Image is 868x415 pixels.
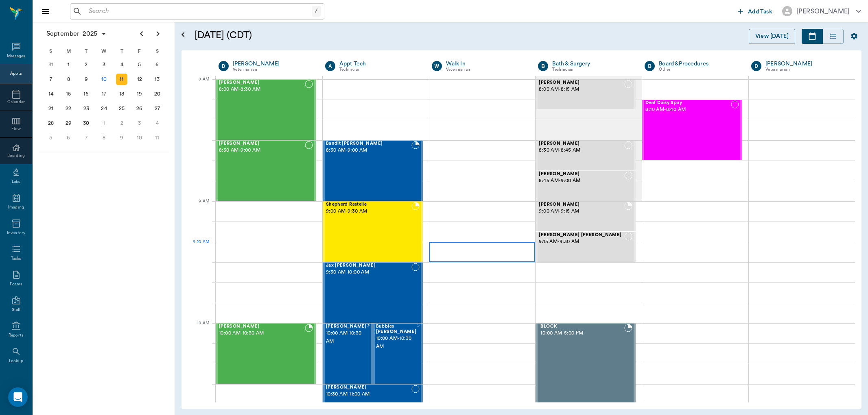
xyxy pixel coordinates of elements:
div: Technician [552,66,632,73]
div: Sunday, August 31, 2025 [45,59,57,70]
div: BOOKED, 10:00 AM - 10:30 AM [216,323,316,384]
div: Veterinarian [765,66,846,73]
div: Thursday, October 9, 2025 [116,132,127,143]
div: F [131,45,149,57]
div: Monday, September 8, 2025 [63,74,74,85]
span: 10:00 AM - 10:30 AM [376,335,417,351]
div: M [60,45,78,57]
div: Appts [10,71,22,77]
div: Veterinarian [233,66,313,73]
span: 9:15 AM - 9:30 AM [539,238,624,246]
div: D [751,61,761,71]
div: Sunday, September 14, 2025 [45,88,57,100]
div: Sunday, September 7, 2025 [45,74,57,85]
div: Wednesday, October 8, 2025 [98,132,110,143]
div: Saturday, September 27, 2025 [151,103,163,114]
a: Appt Tech [339,60,420,68]
span: 9:30 AM - 10:00 AM [326,268,411,276]
div: Wednesday, September 3, 2025 [98,59,110,70]
span: 8:45 AM - 9:00 AM [539,177,624,185]
div: Messages [7,53,26,59]
div: Other [659,66,739,73]
span: 8:10 AM - 8:40 AM [645,106,731,114]
div: BOOKED, 9:00 AM - 9:15 AM [536,201,636,232]
a: [PERSON_NAME] [233,60,313,68]
button: Add Task [735,4,776,19]
a: Bath & Surgery [552,60,632,68]
button: [PERSON_NAME] [776,4,868,19]
div: Wednesday, September 24, 2025 [98,103,110,114]
span: [PERSON_NAME] [539,202,624,207]
div: A [325,61,335,71]
a: [PERSON_NAME] [765,60,846,68]
button: Next page [150,26,166,42]
div: Thursday, September 25, 2025 [116,103,127,114]
div: T [77,45,95,57]
div: Forms [10,281,22,287]
input: Search [85,6,312,17]
span: BLOCK [540,324,624,329]
div: NOT_CONFIRMED, 8:10 AM - 8:40 AM [642,100,742,161]
button: Previous page [133,26,150,42]
div: Tuesday, September 2, 2025 [81,59,92,70]
span: 10:00 AM - 10:30 AM [219,329,305,337]
div: Friday, September 5, 2025 [134,59,145,70]
div: NOT_CONFIRMED, 8:45 AM - 9:00 AM [536,171,636,201]
div: Lookup [9,358,23,364]
div: Tasks [11,256,21,262]
span: Jax [PERSON_NAME] [326,263,411,268]
div: B [538,61,548,71]
div: Saturday, September 6, 2025 [151,59,163,70]
div: NOT_CONFIRMED, 8:00 AM - 8:30 AM [216,79,316,140]
div: Monday, September 15, 2025 [63,88,74,100]
div: Tuesday, September 30, 2025 [81,117,92,129]
span: Bubbles [PERSON_NAME] [376,324,417,335]
span: [PERSON_NAME] [219,141,305,146]
div: Tuesday, September 23, 2025 [81,103,92,114]
div: Sunday, September 28, 2025 [45,117,57,129]
span: [PERSON_NAME] [539,141,624,146]
div: Technician [339,66,420,73]
div: BOOKED, 9:00 AM - 9:30 AM [323,201,423,262]
div: Friday, October 10, 2025 [134,132,145,143]
span: 2025 [81,28,99,39]
span: September [45,28,81,39]
span: 8:00 AM - 8:30 AM [219,85,305,93]
span: [PERSON_NAME] [219,324,305,329]
div: Tuesday, September 9, 2025 [81,74,92,85]
span: [PERSON_NAME] [PERSON_NAME] [539,232,624,238]
div: Friday, September 26, 2025 [134,103,145,114]
span: 9:00 AM - 9:30 AM [326,207,411,215]
div: Monday, October 6, 2025 [63,132,74,143]
div: Reports [9,332,24,339]
div: Thursday, September 18, 2025 [116,88,127,100]
button: Close drawer [37,3,54,20]
div: Friday, October 3, 2025 [134,117,145,129]
span: Shepherd Restelle [326,202,411,207]
div: 10 AM [188,319,209,339]
div: / [312,6,321,17]
span: 9:00 AM - 9:15 AM [539,207,624,215]
div: S [42,45,60,57]
div: Saturday, October 4, 2025 [151,117,163,129]
div: Monday, September 22, 2025 [63,103,74,114]
h5: [DATE] (CDT) [195,29,408,42]
div: Imaging [8,204,24,211]
span: [PERSON_NAME] [219,80,305,85]
span: 8:00 AM - 8:15 AM [539,85,624,93]
a: Board &Procedures [659,60,739,68]
span: Bandit [PERSON_NAME] [326,141,411,146]
div: Thursday, September 4, 2025 [116,59,127,70]
span: [PERSON_NAME] [539,172,624,177]
div: Tuesday, October 7, 2025 [81,132,92,143]
div: 8 AM [188,75,209,96]
div: Inventory [7,230,25,236]
div: S [148,45,166,57]
div: NOT_CONFIRMED, 9:15 AM - 9:30 AM [536,232,636,262]
a: Walk In [446,60,526,68]
div: Sunday, October 5, 2025 [45,132,57,143]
